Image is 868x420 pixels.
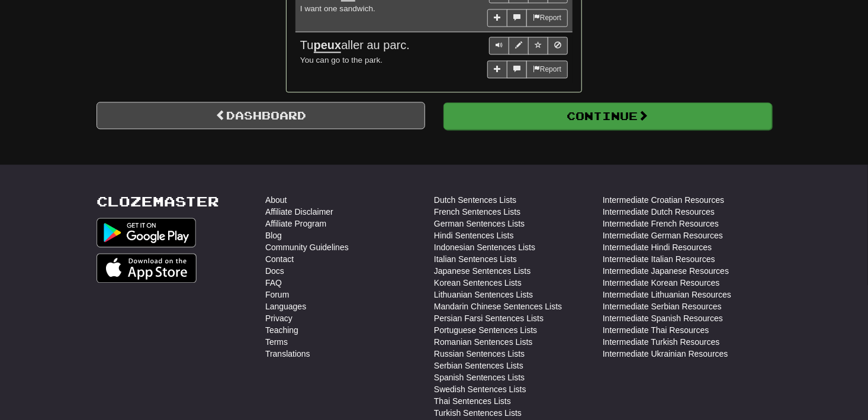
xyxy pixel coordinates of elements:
[97,102,425,129] a: Dashboard
[434,277,522,289] a: Korean Sentences Lists
[265,241,349,253] a: Community Guidelines
[487,60,507,78] button: Add sentence to collection
[265,253,294,265] a: Contact
[434,407,522,419] a: Turkish Sentences Lists
[434,312,544,324] a: Persian Farsi Sentences Lists
[487,60,568,78] div: More sentence controls
[434,371,525,383] a: Spanish Sentences Lists
[265,289,289,301] a: Forum
[300,4,375,13] small: I want one sandwich.
[434,348,525,360] a: Russian Sentences Lists
[528,37,548,54] button: Toggle favorite
[434,383,526,395] a: Swedish Sentences Lists
[434,218,525,230] a: German Sentences Lists
[526,60,568,78] button: Report
[265,194,287,206] a: About
[434,241,535,253] a: Indonesian Sentences Lists
[434,336,533,348] a: Romanian Sentences Lists
[603,301,722,312] a: Intermediate Serbian Resources
[97,253,197,283] img: Get it on App Store
[265,265,284,277] a: Docs
[97,194,219,209] a: Clozemaster
[434,265,531,277] a: Japanese Sentences Lists
[603,253,715,265] a: Intermediate Italian Resources
[487,9,568,27] div: More sentence controls
[603,206,715,218] a: Intermediate Dutch Resources
[434,301,562,312] a: Mandarin Chinese Sentences Lists
[489,37,509,54] button: Play sentence audio
[434,360,523,371] a: Serbian Sentences Lists
[489,37,568,54] div: Sentence controls
[434,206,520,218] a: French Sentences Lists
[603,289,731,301] a: Intermediate Lithuanian Resources
[603,324,709,336] a: Intermediate Thai Resources
[603,277,720,289] a: Intermediate Korean Resources
[487,9,507,27] button: Add sentence to collection
[434,253,517,265] a: Italian Sentences Lists
[434,324,537,336] a: Portuguese Sentences Lists
[548,37,568,54] button: Toggle ignore
[509,37,529,54] button: Edit sentence
[265,301,306,312] a: Languages
[265,312,292,324] a: Privacy
[300,56,382,64] small: You can go to the park.
[603,194,724,206] a: Intermediate Croatian Resources
[265,348,310,360] a: Translations
[603,241,712,253] a: Intermediate Hindi Resources
[603,336,720,348] a: Intermediate Turkish Resources
[265,218,326,230] a: Affiliate Program
[434,289,533,301] a: Lithuanian Sentences Lists
[603,312,723,324] a: Intermediate Spanish Resources
[443,102,772,130] button: Continue
[434,395,511,407] a: Thai Sentences Lists
[97,218,196,247] img: Get it on Google Play
[526,9,568,27] button: Report
[265,324,298,336] a: Teaching
[603,348,728,360] a: Intermediate Ukrainian Resources
[265,277,282,289] a: FAQ
[603,230,723,241] a: Intermediate German Resources
[314,38,342,53] u: peux
[300,38,410,53] span: Tu aller au parc.
[434,194,516,206] a: Dutch Sentences Lists
[265,230,282,241] a: Blog
[265,336,288,348] a: Terms
[603,265,729,277] a: Intermediate Japanese Resources
[265,206,333,218] a: Affiliate Disclaimer
[434,230,514,241] a: Hindi Sentences Lists
[603,218,719,230] a: Intermediate French Resources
